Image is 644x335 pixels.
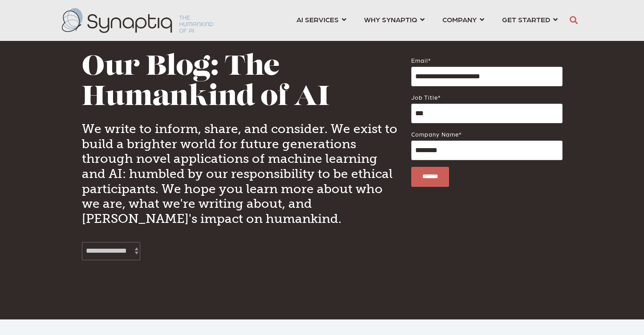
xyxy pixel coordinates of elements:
a: COMPANY [442,11,484,28]
h4: We write to inform, share, and consider. We exist to build a brighter world for future generation... [82,121,398,226]
span: WHY SYNAPTIQ [364,13,417,25]
span: AI SERVICES [296,13,339,25]
img: synaptiq logo-2 [62,8,213,33]
span: Job title [411,94,438,101]
span: GET STARTED [502,13,550,25]
h1: Our Blog: The Humankind of AI [82,53,398,113]
span: Company name [411,131,459,137]
a: WHY SYNAPTIQ [364,11,425,28]
span: COMPANY [442,13,477,25]
a: GET STARTED [502,11,558,28]
a: AI SERVICES [296,11,346,28]
nav: menu [288,4,567,36]
span: Email [411,57,428,64]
